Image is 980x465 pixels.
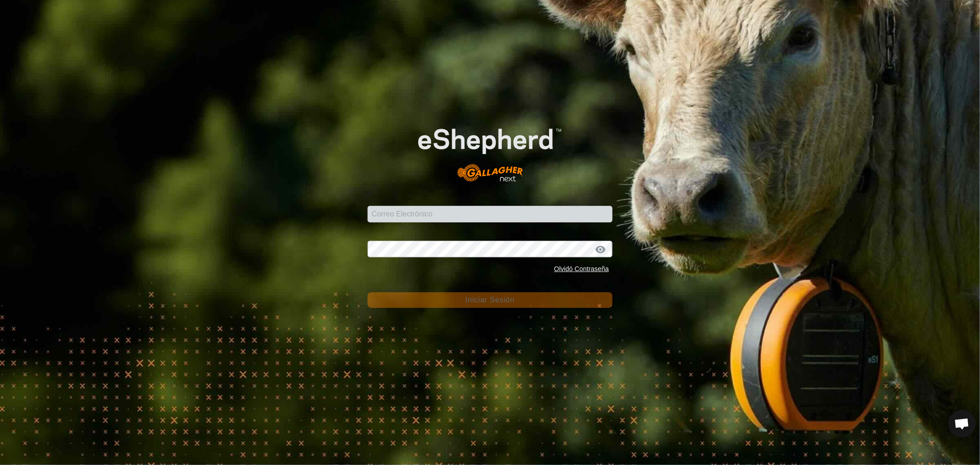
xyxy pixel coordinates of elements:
div: Chat abierto [948,410,976,437]
span: Iniciar Sesión [465,296,515,304]
img: Logo de eShepherd [392,108,588,192]
button: Iniciar Sesión [368,292,612,308]
input: Correo Electrónico [368,206,612,222]
a: Olvidó Contraseña [554,265,609,272]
